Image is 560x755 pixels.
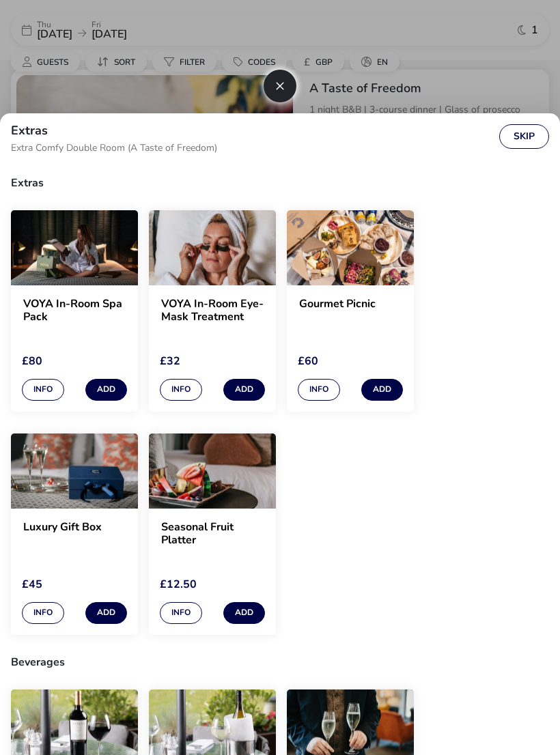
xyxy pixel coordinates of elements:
[299,298,402,324] h2: Gourmet Picnic
[85,379,127,401] button: Add
[22,354,42,369] span: £80
[22,602,64,624] button: Info
[160,379,202,401] button: Info
[361,379,403,401] button: Add
[11,143,217,153] span: Extra Comfy Double Room (A Taste of Freedom)
[11,646,549,679] h3: Beverages
[23,521,126,547] h2: Luxury Gift Box
[298,379,340,401] button: Info
[11,167,549,199] h3: Extras
[11,124,48,137] h2: Extras
[160,577,197,592] span: £12.50
[298,354,318,369] span: £60
[22,379,64,401] button: Info
[161,298,264,324] h2: VOYA In-Room Eye-Mask Treatment
[160,602,202,624] button: Info
[23,298,126,324] h2: VOYA In-Room Spa Pack
[22,577,42,592] span: £45
[161,521,264,547] h2: Seasonal Fruit Platter
[223,602,265,624] button: Add
[85,602,127,624] button: Add
[499,124,549,149] button: Skip
[160,354,180,369] span: £32
[223,379,265,401] button: Add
